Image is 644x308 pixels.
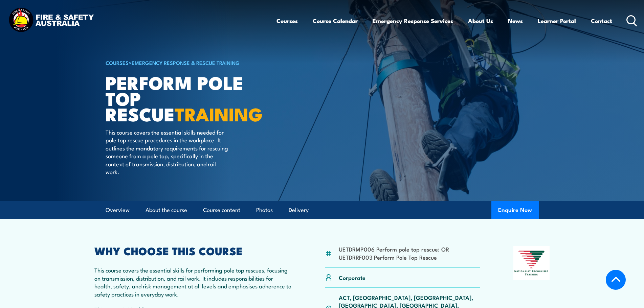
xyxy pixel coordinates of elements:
a: Learner Portal [538,12,576,30]
strong: TRAINING [175,99,263,127]
a: Overview [106,201,130,219]
a: Emergency Response & Rescue Training [132,59,240,66]
a: Course content [203,201,240,219]
a: About the course [146,201,187,219]
a: Course Calendar [313,12,358,30]
li: UETDRMP006 Perform pole top rescue: OR [339,245,449,253]
h1: Perform Pole Top Rescue [106,74,273,122]
a: News [508,12,523,30]
a: COURSES [106,59,129,66]
a: Contact [591,12,612,30]
li: UETDRRF003 Perform Pole Top Rescue [339,253,449,261]
p: Corporate [339,274,365,281]
a: Emergency Response Services [373,12,453,30]
a: Courses [276,12,298,30]
h2: WHY CHOOSE THIS COURSE [94,246,292,255]
img: Nationally Recognised Training logo. [513,246,550,280]
a: About Us [468,12,493,30]
button: Enquire Now [491,201,539,219]
p: This course covers the essential skills for performing pole top rescues, focusing on transmission... [94,266,292,298]
a: Photos [256,201,273,219]
p: This course covers the essential skills needed for pole top rescue procedures in the workplace. I... [106,128,229,175]
h6: > [106,58,273,67]
a: Delivery [289,201,309,219]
